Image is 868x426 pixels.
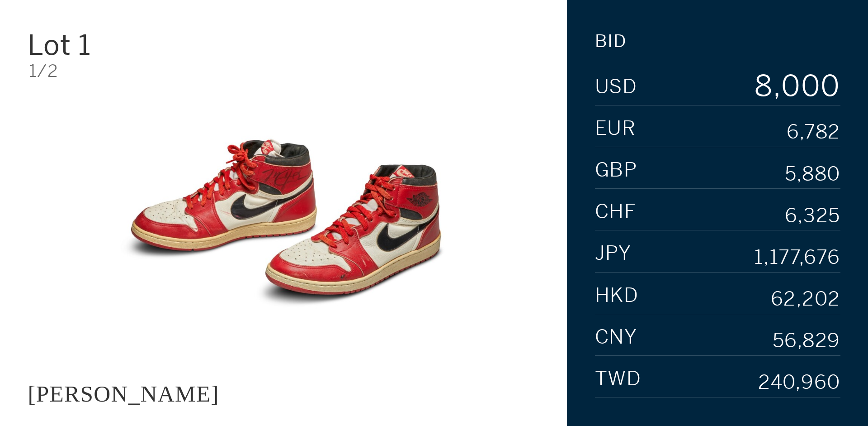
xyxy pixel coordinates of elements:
[773,331,840,351] div: 56,829
[595,160,637,180] span: GBP
[595,369,642,389] span: TWD
[28,31,198,59] div: Lot 1
[758,373,840,393] div: 240,960
[771,289,840,309] div: 62,202
[595,327,637,347] span: CNY
[753,72,773,101] div: 8
[595,244,632,263] span: JPY
[595,77,637,97] span: USD
[821,72,840,101] div: 0
[29,62,539,80] div: 1/2
[754,248,840,268] div: 1,177,676
[595,119,636,139] span: EUR
[595,286,639,306] span: HKD
[595,202,637,222] span: CHF
[785,164,840,184] div: 5,880
[781,72,801,101] div: 0
[90,94,476,352] img: JACQUES MAJORELLE
[753,101,773,129] div: 9
[787,123,840,143] div: 6,782
[801,72,821,101] div: 0
[785,206,840,226] div: 6,325
[595,33,627,50] div: Bid
[28,381,219,407] div: [PERSON_NAME]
